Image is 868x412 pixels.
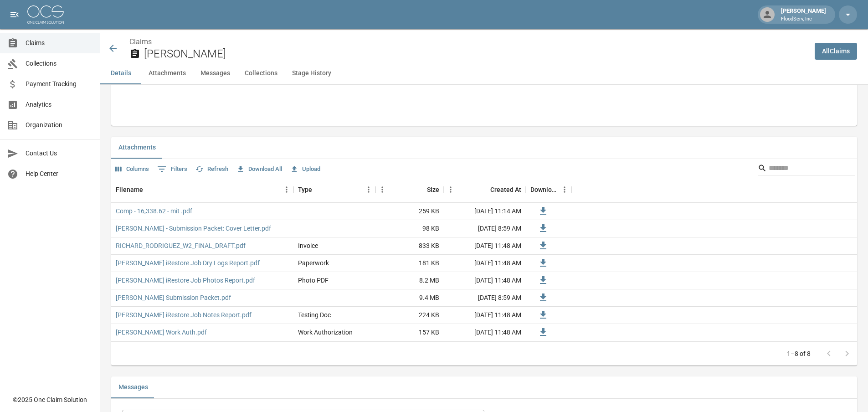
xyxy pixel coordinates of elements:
div: 9.4 MB [375,289,444,307]
div: Paperwork [298,258,329,268]
div: [DATE] 11:48 AM [444,255,526,272]
a: Claims [129,37,152,46]
a: RICHARD_RODRIGUEZ_W2_FINAL_DRAFT.pdf [116,241,246,250]
div: 224 KB [375,307,444,324]
a: [PERSON_NAME] iRestore Job Dry Logs Report.pdf [116,258,260,268]
h2: [PERSON_NAME] [144,47,807,61]
div: related-list tabs [111,376,857,398]
button: Messages [111,376,155,398]
div: Size [375,177,444,202]
div: Testing Doc [298,310,331,319]
button: Details [100,62,141,84]
div: [DATE] 8:59 AM [444,289,526,307]
div: 157 KB [375,324,444,341]
div: Type [298,177,312,202]
a: AllClaims [815,43,857,60]
div: 259 KB [375,203,444,220]
div: [DATE] 11:14 AM [444,203,526,220]
p: 1–8 of 8 [787,349,811,358]
div: [DATE] 11:48 AM [444,272,526,289]
a: [PERSON_NAME] Submission Packet.pdf [116,293,231,302]
a: [PERSON_NAME] iRestore Job Notes Report.pdf [116,310,252,319]
div: Work Authorization [298,328,353,337]
div: Download [526,177,571,202]
span: Contact Us [26,149,92,158]
button: Messages [193,62,237,84]
button: Menu [444,183,457,196]
a: [PERSON_NAME] Work Auth.pdf [116,328,207,337]
button: open drawer [5,5,24,24]
div: [DATE] 8:59 AM [444,220,526,237]
div: Created At [490,177,521,202]
a: Comp - 16,338.62 - mit .pdf [116,206,192,216]
button: Menu [280,183,293,196]
div: 833 KB [375,237,444,255]
div: [PERSON_NAME] [777,6,830,23]
div: Photo PDF [298,276,329,285]
div: Filename [116,177,143,202]
div: anchor tabs [100,62,868,84]
span: Payment Tracking [26,79,92,89]
div: Size [427,177,439,202]
span: Organization [26,120,92,130]
span: Help Center [26,169,92,179]
button: Download All [234,162,284,176]
button: Upload [288,162,323,176]
button: Refresh [193,162,231,176]
span: Analytics [26,100,92,109]
button: Select columns [113,162,151,176]
span: Claims [26,38,92,48]
div: [DATE] 11:48 AM [444,307,526,324]
button: Menu [375,183,389,196]
div: [DATE] 11:48 AM [444,237,526,255]
nav: breadcrumb [129,36,807,47]
div: [DATE] 11:48 AM [444,324,526,341]
div: related-list tabs [111,137,857,159]
button: Show filters [155,162,190,176]
div: Type [293,177,375,202]
span: Collections [26,59,92,68]
img: ocs-logo-white-transparent.png [27,5,64,24]
div: © 2025 One Claim Solution [13,395,87,404]
div: Invoice [298,241,318,250]
button: Menu [362,183,375,196]
p: FloodServ, Inc [781,15,826,23]
div: 181 KB [375,255,444,272]
button: Attachments [141,62,193,84]
div: 98 KB [375,220,444,237]
button: Stage History [285,62,339,84]
button: Collections [237,62,285,84]
div: Search [758,161,855,177]
a: [PERSON_NAME] - Submission Packet: Cover Letter.pdf [116,224,271,233]
div: 8.2 MB [375,272,444,289]
div: Download [530,177,558,202]
button: Attachments [111,137,163,159]
div: Created At [444,177,526,202]
button: Menu [558,183,571,196]
div: Filename [111,177,293,202]
a: [PERSON_NAME] iRestore Job Photos Report.pdf [116,276,255,285]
